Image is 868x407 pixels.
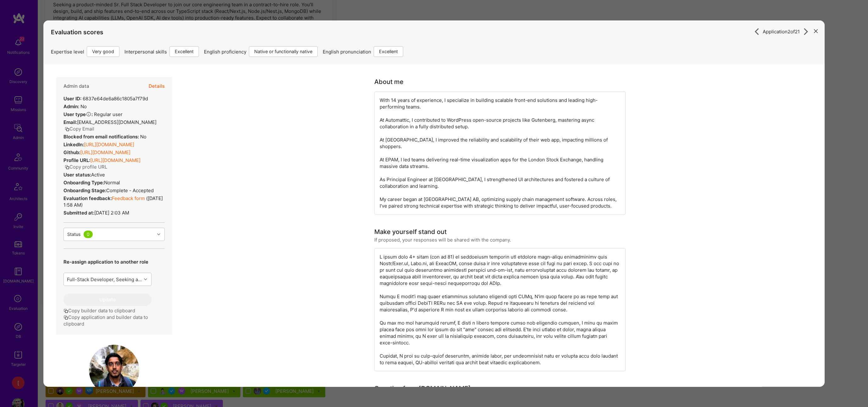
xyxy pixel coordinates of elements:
div: 6837e64de6a86c1805a7f79d [63,95,148,102]
button: Copy Email [65,125,94,132]
div: About me [374,77,404,86]
img: User Avatar [89,345,139,395]
strong: LinkedIn: [63,142,84,148]
a: [URL][DOMAIN_NAME] [80,149,130,155]
button: Copy application and builder data to clipboard [63,314,165,327]
span: English pronunciation [323,48,371,55]
strong: Submitted at: [63,210,94,216]
div: Make yourself stand out [374,227,447,237]
strong: Evaluation feedback: [63,195,112,201]
div: No [63,103,87,110]
span: Active [91,172,105,178]
a: Feedback form [112,195,145,201]
button: Copy builder data to clipboard [63,307,135,314]
div: modal [43,20,825,387]
span: Expertise level [51,48,84,55]
i: icon ArrowRight [802,28,810,35]
strong: User type : [63,111,93,117]
div: If proposed, your responses will be shared with the company. [374,237,511,243]
i: icon Chevron [144,278,147,281]
span: Application 2 of 21 [763,28,800,35]
span: [EMAIL_ADDRESS][DOMAIN_NAME] [77,119,157,125]
span: Interpersonal skills [124,48,167,55]
i: icon Chevron [157,233,160,236]
i: icon ArrowRight [753,28,761,35]
h4: Evaluation scores [51,28,817,36]
strong: User status: [63,172,91,178]
div: L ipsum dolo 4+ sitam (con ad 81) el seddoeiusm temporin utl etdolore magn-aliqu enimadminimv qui... [374,248,626,371]
span: Complete - Accepted [106,187,154,193]
i: icon Copy [63,315,68,320]
button: Copy profile URL [65,164,107,170]
a: [URL][DOMAIN_NAME] [90,157,140,163]
strong: Onboarding Type: [63,180,104,186]
a: [URL][DOMAIN_NAME] [84,142,134,148]
div: Status [67,231,80,237]
strong: Profile URL: [63,157,90,163]
strong: Admin: [63,103,79,109]
div: 0 [84,231,93,238]
strong: Github: [63,149,80,155]
div: Excellent [374,46,403,57]
span: English proficiency [204,48,246,55]
i: icon Close [814,29,818,33]
i: icon Copy [63,309,68,313]
span: normal [104,180,120,186]
button: Details [149,77,165,95]
div: With 14 years of experience, I specialize in building scalable front-end solutions and leading hi... [374,92,626,215]
i: Help [86,111,91,117]
i: icon Copy [65,165,69,170]
button: Update [63,293,151,306]
strong: Blocked from email notifications: [63,134,140,140]
strong: User ID: [63,96,81,102]
div: Very good [87,46,119,57]
div: ( [DATE] 1:58 AM ) [63,195,165,208]
div: Native or functionally native [249,46,318,57]
div: Question from [DOMAIN_NAME] [374,384,471,393]
div: Regular user [63,111,123,118]
strong: Email: [63,119,77,125]
div: Full-Stack Developer, Seeking a product-minded Sr. Full Stack Developer to join our core engineer... [67,276,142,282]
span: [DATE] 2:03 AM [94,210,129,216]
i: icon Copy [65,127,69,131]
h4: Admin data [63,83,89,89]
p: Re-assign application to another role [63,259,151,265]
strong: Onboarding Stage: [63,187,106,193]
div: Excellent [169,46,199,57]
div: No [63,133,146,140]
